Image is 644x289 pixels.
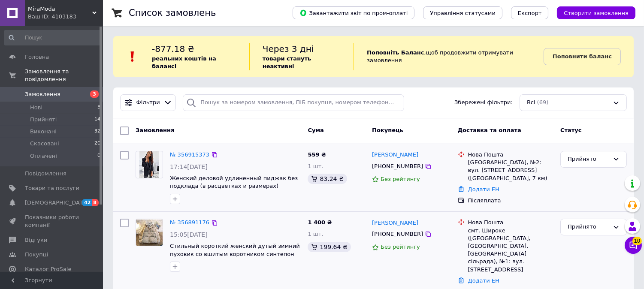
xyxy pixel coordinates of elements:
div: Післяплата [468,197,553,205]
span: 15:05[DATE] [170,231,208,238]
div: Нова Пошта [468,151,553,159]
span: Експорт [518,10,542,16]
span: Завантажити звіт по пром-оплаті [299,9,408,17]
span: 1 шт. [308,231,323,237]
span: 1 400 ₴ [308,219,332,226]
b: Поповнити баланс [553,53,612,60]
span: 20 [94,140,100,148]
b: Поповніть Баланс [367,49,424,56]
b: товари стануть неактивні [263,55,311,69]
span: 17:14[DATE] [170,163,208,170]
span: 3 [90,90,99,98]
a: Стильный короткий женский дутый зимний пуховик со вшитым воротником синтепон 250 глубокие карманы... [170,243,300,265]
a: [PERSON_NAME] [372,151,418,159]
img: Фото товару [136,220,163,246]
span: Без рейтингу [381,176,420,182]
span: -877.18 ₴ [152,44,194,54]
button: Завантажити звіт по пром-оплаті [293,6,414,19]
span: Без рейтингу [381,244,420,250]
span: [DEMOGRAPHIC_DATA] [25,199,88,207]
span: 0 [97,152,100,160]
h1: Список замовлень [129,8,216,18]
div: 199.64 ₴ [308,242,351,252]
span: Покупці [25,251,48,259]
span: Оплачені [30,152,57,160]
span: Відгуки [25,236,47,244]
span: Каталог ProSale [25,265,71,273]
span: Доставка та оплата [458,127,521,133]
img: :exclamation: [126,50,139,63]
span: 32 [94,128,100,135]
a: Женский деловой удлиненный пиджак без подклада (в расцветках и размерах) [170,175,298,190]
a: Фото товару [136,219,163,246]
a: № 356915373 [170,151,209,158]
span: Управління статусами [430,10,496,16]
span: Повідомлення [25,170,67,178]
a: Додати ЕН [468,186,499,193]
span: Замовлення [136,127,174,133]
button: Чат з покупцем10 [625,237,642,254]
span: Замовлення [25,90,60,98]
a: [PERSON_NAME] [372,219,418,227]
div: [GEOGRAPHIC_DATA], №2: вул. [STREET_ADDRESS] ([GEOGRAPHIC_DATA], 7 км) [468,159,553,182]
span: Збережені фільтри: [454,99,513,107]
span: Товари та послуги [25,184,79,192]
span: 42 [82,199,92,206]
b: реальних коштів на балансі [152,55,216,69]
span: Покупець [372,127,403,133]
span: Головна [25,53,49,61]
input: Пошук за номером замовлення, ПІБ покупця, номером телефону, Email, номером накладної [183,94,404,111]
div: смт. Широке ([GEOGRAPHIC_DATA], [GEOGRAPHIC_DATA]. [GEOGRAPHIC_DATA] сільрада), №1: вул. [STREET_... [468,227,553,274]
span: Показники роботи компанії [25,214,79,229]
a: Додати ЕН [468,277,499,284]
span: Cума [308,127,324,133]
div: Ваш ID: 4103183 [28,13,103,21]
button: Експорт [511,6,549,19]
div: [PHONE_NUMBER] [370,161,425,172]
span: 8 [92,199,99,206]
input: Пошук [4,30,101,45]
div: Прийнято [568,155,609,164]
button: Створити замовлення [557,6,635,19]
a: Поповнити баланс [544,48,621,65]
span: 14 [94,116,100,123]
span: Статус [560,127,582,133]
img: Фото товару [139,151,160,178]
span: Замовлення та повідомлення [25,68,103,83]
div: [PHONE_NUMBER] [370,229,425,240]
span: 559 ₴ [308,151,326,158]
span: Скасовані [30,140,59,148]
div: 83.24 ₴ [308,174,347,184]
span: MiraModa [28,5,92,13]
span: Через 3 дні [263,44,314,54]
span: Прийняті [30,116,57,123]
span: Фільтри [136,99,160,107]
span: 1 шт. [308,163,323,169]
button: Управління статусами [423,6,502,19]
a: Фото товару [136,151,163,178]
span: Нові [30,104,42,111]
span: (69) [537,99,549,105]
span: Створити замовлення [564,10,629,16]
div: Нова Пошта [468,219,553,226]
a: № 356891176 [170,219,209,226]
div: , щоб продовжити отримувати замовлення [354,43,544,70]
span: Виконані [30,128,57,135]
div: Прийнято [568,223,609,232]
a: Створити замовлення [548,9,635,16]
span: 3 [97,104,100,111]
span: Всі [527,99,535,107]
span: 10 [632,237,642,245]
